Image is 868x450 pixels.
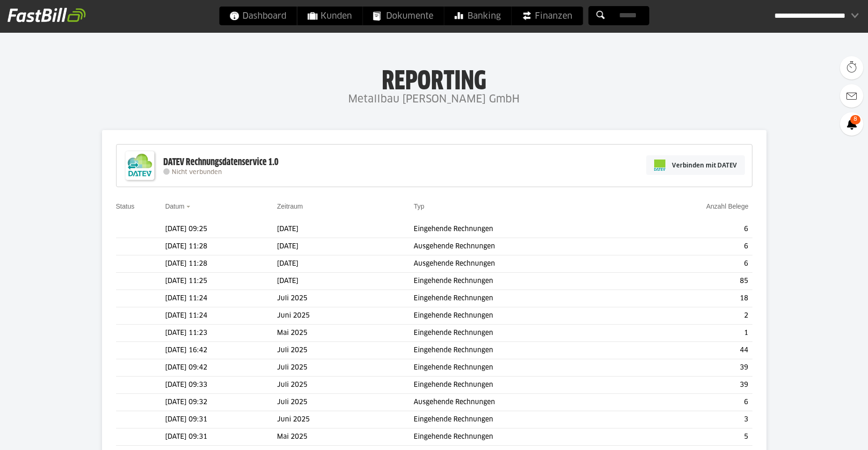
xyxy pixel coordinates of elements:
td: 1 [630,325,752,342]
td: [DATE] 11:25 [165,273,277,290]
a: Verbinden mit DATEV [646,155,745,175]
td: Juni 2025 [277,307,414,325]
span: Dashboard [229,7,286,25]
td: Eingehende Rechnungen [414,342,630,359]
td: [DATE] 09:31 [165,428,277,446]
a: Typ [414,203,424,210]
td: 2 [630,307,752,325]
a: Kunden [297,7,362,25]
td: Juli 2025 [277,290,414,307]
td: Eingehende Rechnungen [414,325,630,342]
td: [DATE] 09:31 [165,411,277,428]
td: Eingehende Rechnungen [414,428,630,446]
td: 39 [630,359,752,377]
td: Eingehende Rechnungen [414,273,630,290]
td: Juni 2025 [277,411,414,428]
td: Mai 2025 [277,325,414,342]
td: [DATE] [277,273,414,290]
td: Ausgehende Rechnungen [414,255,630,273]
a: Banking [444,7,511,25]
span: Kunden [307,7,352,25]
td: [DATE] 11:23 [165,325,277,342]
a: Dashboard [219,7,297,25]
td: Eingehende Rechnungen [414,221,630,238]
td: Juli 2025 [277,359,414,377]
span: Verbinden mit DATEV [672,160,737,170]
td: Eingehende Rechnungen [414,290,630,307]
img: pi-datev-logo-farbig-24.svg [654,160,665,171]
td: [DATE] 09:32 [165,394,277,411]
img: sort_desc.gif [186,206,192,208]
a: Zeitraum [277,203,303,210]
span: 8 [850,115,861,124]
td: [DATE] 09:25 [165,221,277,238]
a: Finanzen [511,7,583,25]
td: Ausgehende Rechnungen [414,394,630,411]
iframe: Öffnet ein Widget, in dem Sie weitere Informationen finden [796,422,859,445]
a: Anzahl Belege [706,203,748,210]
img: fastbill_logo_white.png [7,7,86,22]
td: Juli 2025 [277,377,414,394]
td: 6 [630,394,752,411]
span: Nicht verbunden [172,169,222,175]
td: [DATE] [277,238,414,255]
a: Dokumente [363,7,444,25]
td: [DATE] 16:42 [165,342,277,359]
td: Juli 2025 [277,394,414,411]
td: Mai 2025 [277,428,414,446]
td: 39 [630,377,752,394]
td: [DATE] [277,221,414,238]
span: Banking [454,7,501,25]
td: [DATE] [277,255,414,273]
td: [DATE] 09:33 [165,377,277,394]
span: Dokumente [373,7,433,25]
a: Datum [165,203,184,210]
a: 8 [840,112,863,136]
td: Juli 2025 [277,342,414,359]
td: 6 [630,221,752,238]
td: [DATE] 09:42 [165,359,277,377]
td: 44 [630,342,752,359]
td: 5 [630,428,752,446]
h1: Reporting [94,66,774,90]
span: Finanzen [522,7,572,25]
td: 6 [630,238,752,255]
td: 6 [630,255,752,273]
td: [DATE] 11:28 [165,238,277,255]
td: Eingehende Rechnungen [414,377,630,394]
div: DATEV Rechnungsdatenservice 1.0 [163,156,278,168]
td: [DATE] 11:24 [165,290,277,307]
td: Eingehende Rechnungen [414,307,630,325]
a: Status [116,203,135,210]
td: 85 [630,273,752,290]
td: Eingehende Rechnungen [414,411,630,428]
td: [DATE] 11:28 [165,255,277,273]
td: 3 [630,411,752,428]
td: 18 [630,290,752,307]
td: [DATE] 11:24 [165,307,277,325]
td: Ausgehende Rechnungen [414,238,630,255]
img: DATEV-Datenservice Logo [121,147,159,184]
td: Eingehende Rechnungen [414,359,630,377]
